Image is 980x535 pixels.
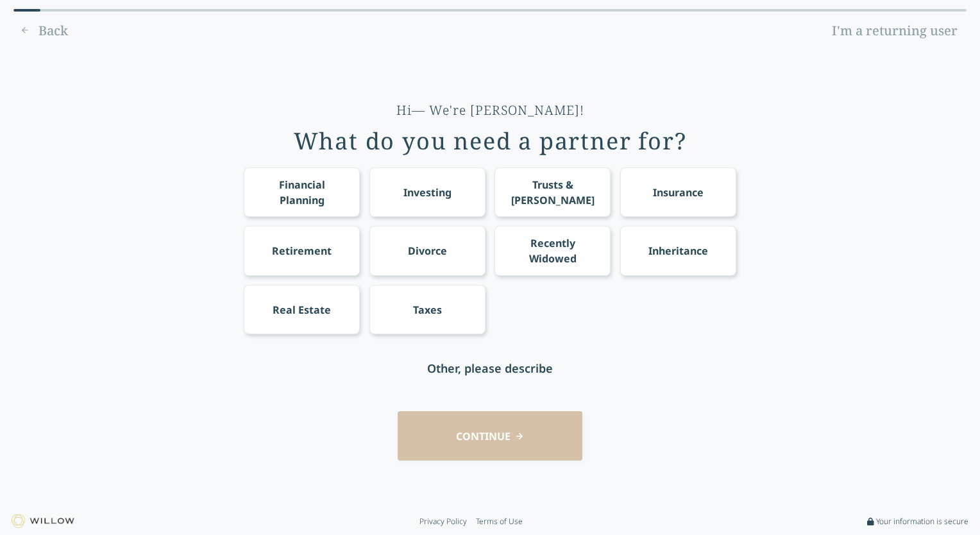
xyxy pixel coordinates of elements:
div: What do you need a partner for? [294,128,687,154]
div: Investing [403,185,452,200]
div: Insurance [653,185,704,200]
div: Taxes [413,302,442,318]
div: Inheritance [648,243,708,259]
div: 0% complete [13,9,40,12]
div: Divorce [408,243,447,259]
div: Other, please describe [427,359,553,377]
div: Hi— We're [PERSON_NAME]! [396,101,584,119]
div: Financial Planning [256,177,348,208]
a: I'm a returning user [823,21,967,41]
a: Terms of Use [476,516,523,527]
a: Privacy Policy [419,516,467,527]
div: Trusts & [PERSON_NAME] [507,177,599,208]
img: Willow logo [12,514,74,528]
div: Retirement [272,243,332,259]
div: Recently Widowed [507,235,599,266]
div: Real Estate [273,302,331,318]
span: Your information is secure [876,516,968,527]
